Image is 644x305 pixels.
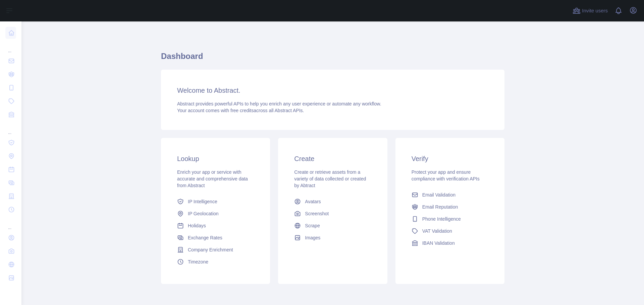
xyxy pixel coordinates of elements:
button: Invite users [571,5,609,16]
span: IBAN Validation [422,240,455,246]
a: IBAN Validation [409,237,491,249]
a: IP Intelligence [174,196,257,208]
a: IP Geolocation [174,208,257,220]
span: Phone Intelligence [422,216,461,222]
a: Images [291,232,374,244]
span: IP Geolocation [188,210,219,217]
div: ... [5,40,16,54]
h3: Verify [412,154,488,163]
span: Protect your app and ensure compliance with verification APIs [412,169,480,181]
span: Screenshot [305,210,329,217]
a: Email Reputation [409,201,491,213]
span: VAT Validation [422,228,452,234]
span: Avatars [305,198,321,205]
a: Phone Intelligence [409,213,491,225]
a: Holidays [174,220,257,232]
span: Scrape [305,222,320,229]
a: Exchange Rates [174,232,257,244]
span: IP Intelligence [188,198,217,205]
span: Create or retrieve assets from a variety of data collected or created by Abtract [294,169,366,188]
h3: Welcome to Abstract. [177,86,488,95]
a: Scrape [291,220,374,232]
span: Email Validation [422,192,455,198]
h1: Dashboard [161,51,504,67]
span: Abstract provides powerful APIs to help you enrich any user experience or automate any workflow. [177,101,381,106]
a: Email Validation [409,189,491,201]
a: Avatars [291,196,374,208]
a: Company Enrichment [174,244,257,256]
span: Invite users [582,7,608,15]
h3: Create [294,154,371,163]
span: Timezone [188,258,208,265]
div: ... [5,122,16,135]
a: VAT Validation [409,225,491,237]
div: ... [5,217,16,230]
span: Your account comes with across all Abstract APIs. [177,108,304,113]
span: Company Enrichment [188,246,233,253]
span: free credits [230,108,254,113]
span: Holidays [188,222,206,229]
span: Exchange Rates [188,234,222,241]
span: Enrich your app or service with accurate and comprehensive data from Abstract [177,169,248,188]
span: Email Reputation [422,204,458,210]
a: Timezone [174,256,257,268]
h3: Lookup [177,154,254,163]
span: Images [305,234,320,241]
a: Screenshot [291,208,374,220]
